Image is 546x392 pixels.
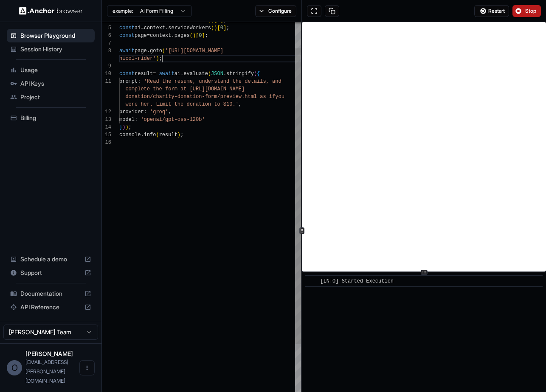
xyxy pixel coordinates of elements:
[20,79,91,88] span: API Keys
[20,93,91,101] span: Project
[7,266,95,280] div: Support
[20,289,81,298] span: Documentation
[474,5,509,17] button: Restart
[147,33,150,39] span: =
[79,360,95,375] button: Open menu
[102,62,111,70] div: 9
[119,132,141,138] span: console
[141,117,205,123] span: 'openai/gpt-oss-120b'
[183,71,208,77] span: evaluate
[102,108,111,116] div: 12
[102,78,111,85] div: 11
[25,359,68,384] span: omri@gable.to
[113,8,133,14] span: example:
[119,117,135,123] span: model
[211,25,214,31] span: (
[226,71,254,77] span: stringify
[220,25,223,31] span: 0
[119,48,135,54] span: await
[156,56,159,62] span: )
[25,350,73,357] span: Omri Haviv
[180,71,183,77] span: .
[7,300,95,314] div: API Reference
[257,71,260,77] span: {
[150,33,171,39] span: context
[102,24,111,32] div: 5
[119,109,144,115] span: provider
[320,278,394,284] span: [INFO] Started Execution
[122,124,125,130] span: )
[156,132,159,138] span: (
[512,5,541,17] button: Stop
[223,25,226,31] span: ]
[135,25,141,31] span: ai
[168,109,171,115] span: ,
[159,132,177,138] span: result
[168,25,211,31] span: serviceWorkers
[141,132,144,138] span: .
[190,33,193,39] span: (
[102,47,111,55] div: 8
[125,124,128,130] span: )
[488,8,505,14] span: Restart
[125,86,245,92] span: complete the form at [URL][DOMAIN_NAME]
[7,360,22,375] div: O
[239,101,242,107] span: ,
[162,48,165,54] span: (
[141,25,144,31] span: =
[7,77,95,90] div: API Keys
[125,94,275,100] span: donation/charity-donation-form/preview.html as if
[20,66,91,74] span: Usage
[7,287,95,300] div: Documentation
[174,71,180,77] span: ai
[165,48,223,54] span: '[URL][DOMAIN_NAME]
[119,25,135,31] span: const
[102,39,111,47] div: 7
[310,277,314,286] span: ​
[159,71,174,77] span: await
[223,71,226,77] span: .
[7,29,95,42] div: Browser Playground
[199,33,202,39] span: 0
[119,33,135,39] span: const
[226,25,229,31] span: ;
[174,33,190,39] span: pages
[125,101,238,107] span: were her. Limit the donation to $10.'
[307,5,321,17] button: Open in full screen
[325,5,339,17] button: Copy session ID
[102,139,111,146] div: 16
[177,132,180,138] span: )
[7,63,95,77] div: Usage
[102,70,111,78] div: 10
[20,255,81,263] span: Schedule a demo
[144,78,281,84] span: 'Read the resume, understand the details, and
[7,90,95,104] div: Project
[129,124,132,130] span: ;
[150,109,168,115] span: 'groq'
[171,33,174,39] span: .
[119,124,122,130] span: }
[135,33,147,39] span: page
[255,5,296,17] button: Configure
[135,71,153,77] span: result
[19,7,83,15] img: Anchor Logo
[144,132,156,138] span: info
[202,33,205,39] span: ]
[150,48,162,54] span: goto
[196,33,199,39] span: [
[159,56,162,62] span: ;
[275,94,284,100] span: you
[102,32,111,39] div: 6
[147,48,150,54] span: .
[254,71,257,77] span: (
[20,114,91,122] span: Billing
[211,71,223,77] span: JSON
[119,71,135,77] span: const
[153,71,156,77] span: =
[525,8,537,14] span: Stop
[20,269,81,277] span: Support
[165,25,168,31] span: .
[214,25,217,31] span: )
[102,123,111,131] div: 14
[102,116,111,123] div: 13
